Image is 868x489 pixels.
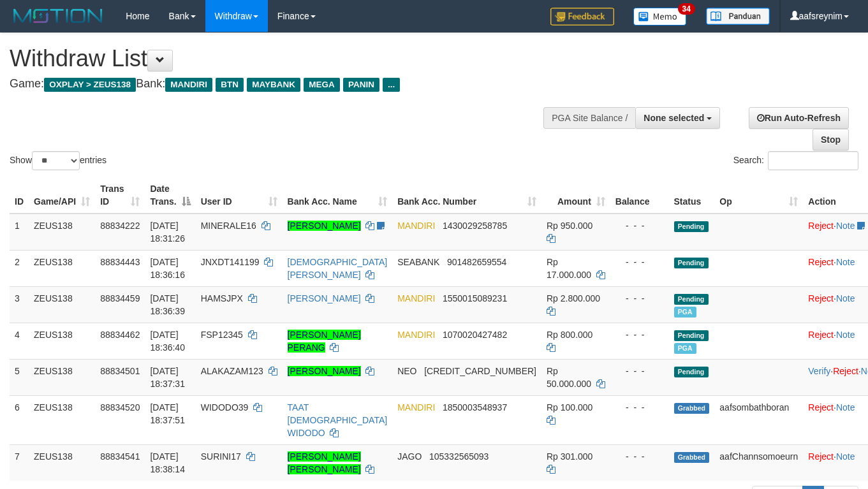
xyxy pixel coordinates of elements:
span: 34 [678,3,695,15]
td: 7 [10,444,29,481]
span: Rp 800.000 [547,330,592,340]
span: Grabbed [674,452,710,463]
div: - - - [615,219,664,232]
th: Status [669,177,715,214]
select: Showentries [32,151,80,170]
th: User ID: activate to sort column ascending [196,177,283,214]
div: - - - [615,365,664,377]
a: Note [836,257,855,267]
span: SEABANK [397,257,439,267]
a: [PERSON_NAME] [PERSON_NAME] [288,451,361,474]
a: Note [836,451,855,462]
button: None selected [635,107,720,129]
th: Game/API: activate to sort column ascending [29,177,95,214]
div: - - - [615,450,664,463]
td: ZEUS138 [29,395,95,444]
input: Search: [768,151,858,170]
span: PANIN [343,78,379,92]
span: MANDIRI [397,402,435,412]
td: ZEUS138 [29,359,95,395]
span: [DATE] 18:38:14 [150,451,185,474]
span: Grabbed [674,403,710,414]
a: TAAT [DEMOGRAPHIC_DATA] WIDODO [288,402,388,438]
span: Rp 100.000 [547,402,592,412]
span: None selected [644,113,704,123]
td: ZEUS138 [29,444,95,481]
a: [PERSON_NAME] [288,293,361,303]
label: Show entries [10,151,107,170]
td: ZEUS138 [29,250,95,286]
span: [DATE] 18:37:31 [150,366,185,389]
span: OXPLAY > ZEUS138 [44,78,136,92]
span: MANDIRI [397,330,435,340]
span: MINERALE16 [201,221,256,231]
span: Rp 17.000.000 [547,257,591,280]
span: Pending [674,221,709,232]
a: [PERSON_NAME] [288,221,361,231]
div: - - - [615,328,664,341]
span: JAGO [397,451,422,462]
span: FSP12345 [201,330,243,340]
span: MEGA [304,78,340,92]
a: [PERSON_NAME] [288,366,361,376]
span: 88834443 [100,257,140,267]
td: 1 [10,214,29,251]
span: JNXDT141199 [201,257,260,267]
td: 3 [10,286,29,323]
div: - - - [615,256,664,268]
span: 88834541 [100,451,140,462]
span: HAMSJPX [201,293,243,303]
a: Reject [808,221,834,231]
span: Copy 105332565093 to clipboard [429,451,489,462]
td: ZEUS138 [29,323,95,359]
a: [DEMOGRAPHIC_DATA][PERSON_NAME] [288,257,388,280]
span: Rp 950.000 [547,221,592,231]
a: Reject [808,330,834,340]
img: MOTION_logo.png [10,6,107,26]
img: Feedback.jpg [550,8,614,26]
span: 88834520 [100,402,140,412]
span: 88834462 [100,330,140,340]
span: Copy 1550015089231 to clipboard [443,293,507,303]
th: Trans ID: activate to sort column ascending [95,177,145,214]
span: 88834222 [100,221,140,231]
th: Bank Acc. Number: activate to sort column ascending [392,177,541,214]
span: Pending [674,367,709,377]
span: MAYBANK [247,78,300,92]
span: Marked by aafsolysreylen [674,343,696,354]
span: Copy 5859457211775153 to clipboard [424,366,536,376]
span: 88834501 [100,366,140,376]
span: SURINI17 [201,451,241,462]
th: Bank Acc. Name: activate to sort column ascending [283,177,393,214]
td: aafsombathboran [714,395,803,444]
span: MANDIRI [165,78,212,92]
th: Amount: activate to sort column ascending [541,177,610,214]
td: ZEUS138 [29,286,95,323]
span: Rp 2.800.000 [547,293,600,303]
span: [DATE] 18:36:40 [150,330,185,353]
th: Op: activate to sort column ascending [714,177,803,214]
span: NEO [397,366,416,376]
span: ALAKAZAM123 [201,366,263,376]
span: BTN [216,78,244,92]
a: Note [836,330,855,340]
span: Copy 1850003548937 to clipboard [443,402,507,412]
span: Marked by aafsolysreylen [674,307,696,317]
span: ... [383,78,400,92]
a: Note [836,221,855,231]
span: Pending [674,294,709,305]
td: 4 [10,323,29,359]
span: WIDODO39 [201,402,249,412]
span: [DATE] 18:31:26 [150,221,185,244]
a: Stop [813,129,849,150]
th: ID [10,177,29,214]
span: MANDIRI [397,221,435,231]
td: 5 [10,359,29,395]
a: [PERSON_NAME] PERANG [288,330,361,353]
img: panduan.png [706,8,770,25]
span: 88834459 [100,293,140,303]
a: Note [836,293,855,303]
th: Balance [610,177,669,214]
a: Reject [808,293,834,303]
span: MANDIRI [397,293,435,303]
